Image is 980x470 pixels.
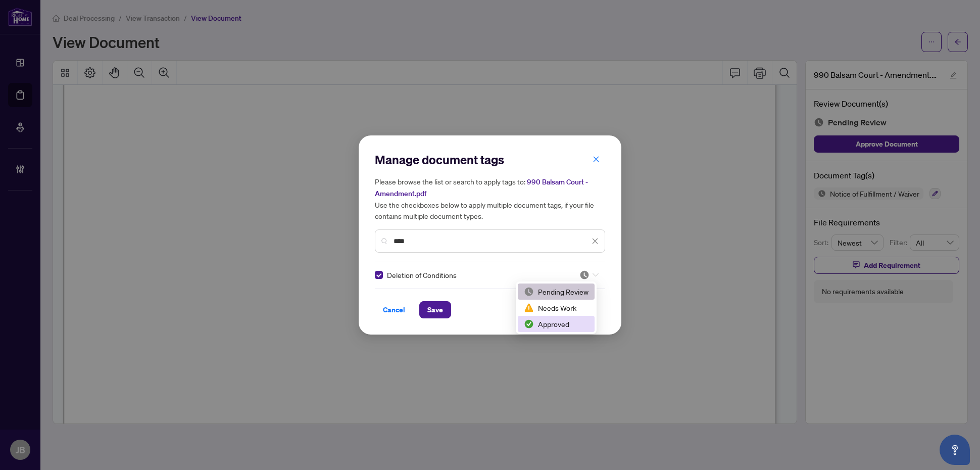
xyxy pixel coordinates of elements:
[524,302,589,313] div: Needs Work
[375,301,413,318] button: Cancel
[518,300,595,316] div: Needs Work
[579,270,599,280] span: Pending Review
[524,287,534,297] img: status
[375,152,605,168] h2: Manage document tags
[375,176,605,221] h5: Please browse the list or search to apply tags to: Use the checkboxes below to apply multiple doc...
[419,301,451,318] button: Save
[592,238,599,245] span: close
[518,284,595,300] div: Pending Review
[940,435,970,465] button: Open asap
[387,269,457,280] span: Deletion of Conditions
[593,156,600,163] span: close
[383,302,405,318] span: Cancel
[579,270,590,280] img: status
[524,286,589,297] div: Pending Review
[518,316,595,332] div: Approved
[524,303,534,313] img: status
[427,302,443,318] span: Save
[524,318,589,330] div: Approved
[524,319,534,329] img: status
